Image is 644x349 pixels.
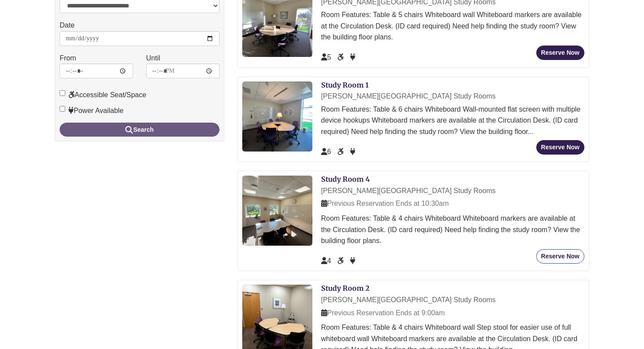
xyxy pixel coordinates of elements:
[60,53,76,64] label: From
[536,46,584,60] button: Reserve Now
[60,106,65,112] input: Power Available
[321,200,449,207] span: Previous Reservation Ends at 10:30am
[321,284,369,293] a: Study Room 2
[350,148,355,155] span: Power Available
[350,257,355,264] span: Power Available
[60,105,124,116] label: Power Available
[337,53,345,61] span: Accessible Seat/Space
[321,104,584,137] div: Room Features: Table & 6 chairs Whiteboard Wall-mounted flat screen with multiple device hookups ...
[146,53,160,64] label: Until
[536,140,584,155] button: Reserve Now
[321,148,331,155] span: The capacity of this space
[60,89,146,101] label: Accessible Seat/Space
[321,309,445,317] span: Previous Reservation Ends at 9:00am
[321,175,370,183] a: Study Room 4
[321,91,584,102] div: [PERSON_NAME][GEOGRAPHIC_DATA] Study Rooms
[321,213,584,247] div: Room Features: Table & 4 chairs Whiteboard Whiteboard markers are available at the Circulation De...
[242,176,312,246] img: Study Room 4
[321,185,584,197] div: [PERSON_NAME][GEOGRAPHIC_DATA] Study Rooms
[337,148,345,155] span: Accessible Seat/Space
[60,90,65,96] input: Accessible Seat/Space
[242,81,312,152] img: Study Room 1
[60,20,74,31] label: Date
[321,81,368,89] a: Study Room 1
[321,53,331,61] span: The capacity of this space
[350,53,355,61] span: Power Available
[60,123,219,137] button: Search
[536,249,584,264] button: Reserve Now
[321,257,331,264] span: The capacity of this space
[321,9,584,43] div: Room Features: Table & 5 chairs Whiteboard wall Whiteboard markers are available at the Circulati...
[337,257,345,264] span: Accessible Seat/Space
[321,294,584,306] div: [PERSON_NAME][GEOGRAPHIC_DATA] Study Rooms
